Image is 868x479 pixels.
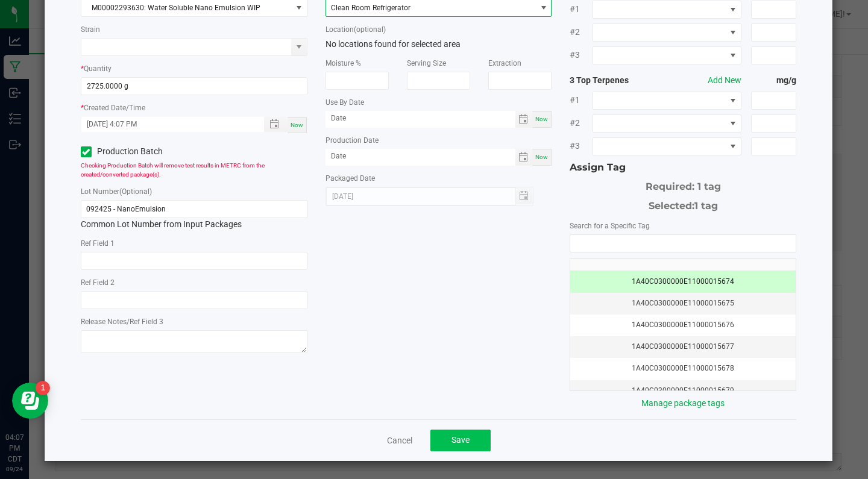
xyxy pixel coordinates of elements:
[407,58,446,69] label: Serving Size
[264,117,288,132] span: Toggle popup
[325,111,515,126] input: Date
[81,186,152,197] label: Lot Number
[694,200,718,211] span: 1 tag
[641,398,725,408] a: Manage package tags
[515,149,533,166] span: Toggle calendar
[577,298,788,309] div: 1A40C0300000E11000015675
[570,194,796,213] div: Selected:
[354,25,386,34] span: (optional)
[577,341,788,352] div: 1A40C0300000E11000015677
[535,154,548,160] span: Now
[81,200,307,231] div: Common Lot Number from Input Packages
[325,24,386,35] label: Location
[570,49,593,61] span: #3
[570,175,796,194] div: Required: 1 tag
[387,434,412,446] a: Cancel
[81,162,265,178] span: Checking Production Batch will remove test results in METRC from the created/converted package(s).
[570,221,650,231] label: Search for a Specific Tag
[570,26,593,39] span: #2
[577,276,788,287] div: 1A40C0300000E11000015674
[81,117,251,132] input: Created Datetime
[751,74,796,87] strong: mg/g
[535,116,548,122] span: Now
[84,63,112,74] label: Quantity
[81,24,100,35] label: Strain
[570,140,593,152] span: #3
[570,160,796,175] div: Assign Tag
[570,235,796,252] input: NO DATA FOUND
[593,92,741,110] span: NO DATA FOUND
[81,238,115,249] label: Ref Field 1
[325,97,364,108] label: Use By Date
[570,117,593,130] span: #2
[119,187,152,196] span: (Optional)
[593,23,741,42] span: NO DATA FOUND
[593,46,741,64] span: NO DATA FOUND
[570,94,593,107] span: #1
[291,122,303,128] span: Now
[430,430,491,451] button: Save
[325,58,361,69] label: Moisture %
[577,319,788,331] div: 1A40C0300000E11000015676
[577,385,788,396] div: 1A40C0300000E11000015679
[331,4,410,12] span: Clean Room Refrigerator
[593,1,741,19] span: NO DATA FOUND
[84,102,145,113] label: Created Date/Time
[325,173,375,184] label: Packaged Date
[515,111,533,128] span: Toggle calendar
[81,145,185,158] label: Production Batch
[577,363,788,374] div: 1A40C0300000E11000015678
[593,137,741,155] span: NO DATA FOUND
[570,3,593,16] span: #1
[12,383,48,419] iframe: Resource center
[325,39,461,49] span: No locations found for selected area
[325,149,515,164] input: Date
[325,135,379,146] label: Production Date
[570,74,660,87] strong: 3 Top Terpenes
[593,114,741,133] span: NO DATA FOUND
[488,58,521,69] label: Extraction
[708,74,741,87] button: Add New
[81,277,115,288] label: Ref Field 2
[451,435,470,445] span: Save
[36,381,50,395] iframe: Resource center unread badge
[81,316,163,327] label: Release Notes/Ref Field 3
